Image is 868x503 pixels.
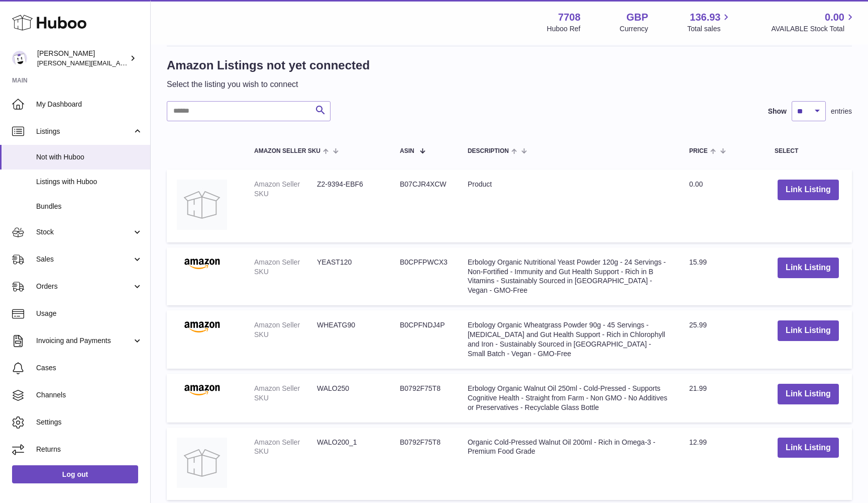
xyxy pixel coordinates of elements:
[177,384,227,396] img: Erbology Organic Walnut Oil 250ml - Cold-Pressed - Supports Cognitive Health - Straight from Farm...
[390,170,458,242] td: B07CJR4XCW
[687,11,732,34] a: 136.93 Total sales
[317,180,380,199] dd: Z2-9394-EBF6
[620,24,648,34] div: Currency
[778,258,839,278] button: Link Listing
[831,107,852,116] span: entries
[778,320,839,341] button: Link Listing
[689,180,703,188] span: 0.00
[254,258,317,277] dt: Amazon Seller SKU
[36,202,143,211] span: Bundles
[778,384,839,404] button: Link Listing
[775,148,842,154] div: Select
[689,258,707,266] span: 15.99
[458,428,679,500] td: Organic Cold-Pressed Walnut Oil 200ml - Rich in Omega-3 - Premium Food Grade
[12,465,138,483] a: Log out
[626,11,648,24] strong: GBP
[177,438,227,488] img: Organic Cold-Pressed Walnut Oil 200ml - Rich in Omega-3 - Premium Food Grade
[778,180,839,200] button: Link Listing
[254,148,320,154] span: Amazon Seller SKU
[458,247,679,306] td: Erbology Organic Nutritional Yeast Powder 120g - 24 Servings - Non-Fortified - Immunity and Gut H...
[400,148,414,154] span: ASIN
[12,51,27,66] img: victor@erbology.co
[458,310,679,369] td: Erbology Organic Wheatgrass Powder 90g - 45 Servings - [MEDICAL_DATA] and Gut Health Support - Ri...
[167,57,370,73] h1: Amazon Listings not yet connected
[254,180,317,199] dt: Amazon Seller SKU
[468,148,509,154] span: Description
[771,11,856,34] a: 0.00 AVAILABLE Stock Total
[458,170,679,242] td: Product
[317,438,380,457] dd: WALO200_1
[390,428,458,500] td: B0792F75T8
[36,309,143,318] span: Usage
[254,320,317,340] dt: Amazon Seller SKU
[36,255,132,264] span: Sales
[177,180,227,230] img: Product
[390,247,458,306] td: B0CPFPWCX3
[689,321,707,329] span: 25.99
[36,390,143,400] span: Channels
[177,258,227,270] img: Erbology Organic Nutritional Yeast Powder 120g - 24 Servings - Non-Fortified - Immunity and Gut H...
[458,374,679,423] td: Erbology Organic Walnut Oil 250ml - Cold-Pressed - Supports Cognitive Health - Straight from Farm...
[254,384,317,403] dt: Amazon Seller SKU
[167,79,370,90] p: Select the listing you wish to connect
[825,11,844,24] span: 0.00
[36,177,143,187] span: Listings with Huboo
[317,258,380,277] dd: YEAST120
[36,336,132,346] span: Invoicing and Payments
[36,152,143,162] span: Not with Huboo
[778,438,839,458] button: Link Listing
[36,363,143,373] span: Cases
[317,320,380,340] dd: WHEATG90
[36,227,132,237] span: Stock
[36,445,143,454] span: Returns
[36,127,132,136] span: Listings
[689,384,707,392] span: 21.99
[317,384,380,403] dd: WALO250
[558,11,581,24] strong: 7708
[771,24,856,34] span: AVAILABLE Stock Total
[36,100,143,109] span: My Dashboard
[37,59,201,67] span: [PERSON_NAME][EMAIL_ADDRESS][DOMAIN_NAME]
[689,438,707,446] span: 12.99
[687,24,732,34] span: Total sales
[254,438,317,457] dt: Amazon Seller SKU
[390,374,458,423] td: B0792F75T8
[690,11,720,24] span: 136.93
[37,49,128,68] div: [PERSON_NAME]
[36,282,132,291] span: Orders
[36,417,143,427] span: Settings
[768,107,787,116] label: Show
[390,310,458,369] td: B0CPFNDJ4P
[177,320,227,332] img: Erbology Organic Wheatgrass Powder 90g - 45 Servings - Body Cleansing and Gut Health Support - Ri...
[689,148,708,154] span: Price
[547,24,581,34] div: Huboo Ref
